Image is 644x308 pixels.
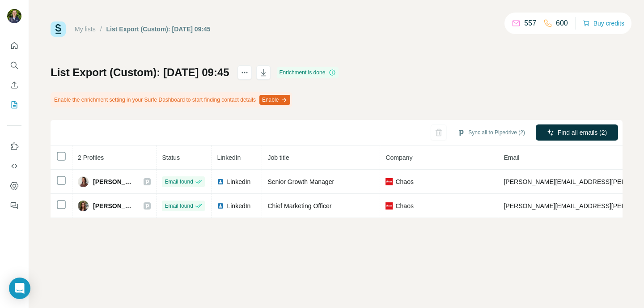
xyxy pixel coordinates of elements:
[7,57,21,73] button: Search
[51,92,292,107] div: Enable the enrichment setting in your Surfe Dashboard to start finding contact details
[267,154,289,161] span: Job title
[7,38,21,54] button: Quick start
[51,21,66,37] img: Surfe Logo
[7,197,21,214] button: Feedback
[75,26,96,33] a: My lists
[78,201,89,211] img: Avatar
[106,25,211,34] div: List Export (Custom): [DATE] 09:45
[524,18,536,29] p: 557
[217,202,224,210] img: LinkedIn logo
[504,154,519,161] span: Email
[386,202,393,210] img: company-logo
[165,202,193,210] span: Email found
[395,177,413,186] span: Chaos
[93,201,135,210] span: [PERSON_NAME]
[583,17,624,30] button: Buy credits
[451,126,531,139] button: Sync all to Pipedrive (2)
[259,95,290,105] button: Enable
[162,154,180,161] span: Status
[227,201,250,210] span: LinkedIn
[386,178,393,185] img: company-logo
[267,178,334,185] span: Senior Growth Manager
[51,65,229,80] h1: List Export (Custom): [DATE] 09:45
[100,25,102,34] li: /
[7,77,21,93] button: Enrich CSV
[7,97,21,113] button: My lists
[165,178,193,186] span: Email found
[536,124,618,141] button: Find all emails (2)
[227,177,250,186] span: LinkedIn
[93,177,135,186] span: [PERSON_NAME]
[386,154,412,161] span: Company
[217,178,224,185] img: LinkedIn logo
[7,9,21,23] img: Avatar
[558,128,607,137] span: Find all emails (2)
[7,138,21,154] button: Use Surfe on LinkedIn
[78,176,89,187] img: Avatar
[277,67,339,78] div: Enrichment is done
[237,65,252,80] button: actions
[9,278,30,299] div: Open Intercom Messenger
[78,154,104,161] span: 2 Profiles
[556,18,568,29] p: 600
[7,158,21,174] button: Use Surfe API
[395,201,413,210] span: Chaos
[267,202,331,210] span: Chief Marketing Officer
[217,154,241,161] span: LinkedIn
[7,178,21,194] button: Dashboard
